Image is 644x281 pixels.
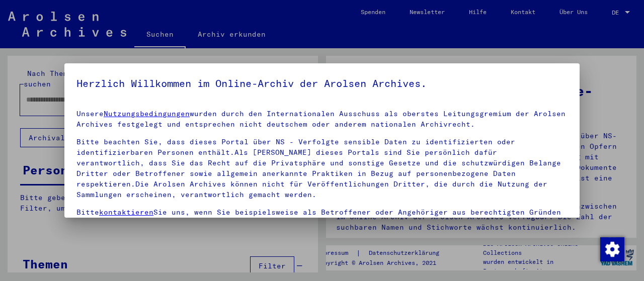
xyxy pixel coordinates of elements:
img: Zustimmung ändern [600,237,624,261]
p: Bitte beachten Sie, dass dieses Portal über NS - Verfolgte sensible Daten zu identifizierten oder... [76,137,568,200]
a: kontaktieren [99,208,153,217]
p: Unsere wurden durch den Internationalen Ausschuss als oberstes Leitungsgremium der Arolsen Archiv... [76,109,568,130]
h5: Herzlich Willkommen im Online-Archiv der Arolsen Archives. [76,75,568,91]
a: Nutzungsbedingungen [104,109,190,118]
p: Bitte Sie uns, wenn Sie beispielsweise als Betroffener oder Angehöriger aus berechtigten Gründen ... [76,207,568,228]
